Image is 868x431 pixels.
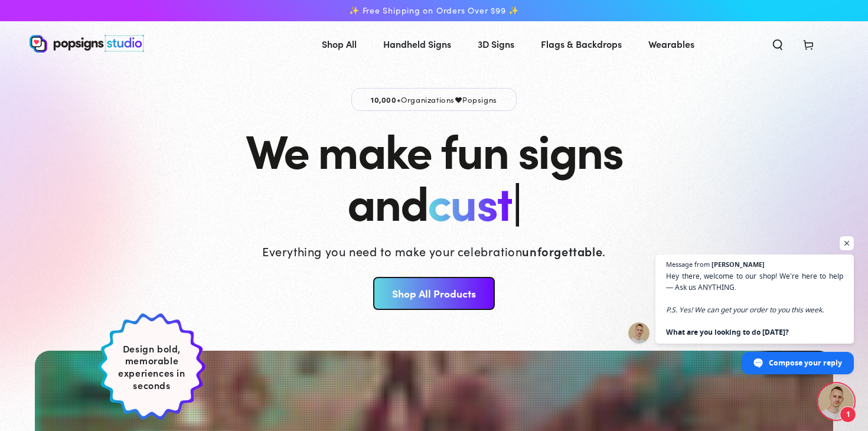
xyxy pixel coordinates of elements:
[246,123,622,227] h1: We make fun signs and
[351,88,517,111] p: Organizations Popsigns
[478,35,514,53] span: 3D Signs
[769,352,842,373] span: Compose your reply
[639,28,703,60] a: Wearables
[383,35,451,53] span: Handheld Signs
[374,28,460,60] a: Handheld Signs
[532,28,631,60] a: Flags & Backdrops
[512,167,521,234] span: |
[371,94,401,105] span: 10,000+
[648,35,694,53] span: Wearables
[349,5,519,16] span: ✨ Free Shipping on Orders Over $99 ✨
[262,243,606,259] p: Everything you need to make your celebration .
[666,270,843,338] span: Hey there, welcome to our shop! We're here to help — Ask us ANYTHING.
[322,35,357,53] span: Shop All
[522,243,602,259] strong: unforgettable
[30,35,144,53] img: Popsigns Studio
[818,384,854,419] a: Open chat
[428,168,512,233] span: cust
[469,28,523,60] a: 3D Signs
[313,28,366,60] a: Shop All
[666,261,710,267] span: Message from
[712,261,765,267] span: [PERSON_NAME]
[762,31,793,57] summary: Search our site
[541,35,622,53] span: Flags & Backdrops
[840,406,856,423] span: 1
[373,277,494,310] a: Shop All Products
